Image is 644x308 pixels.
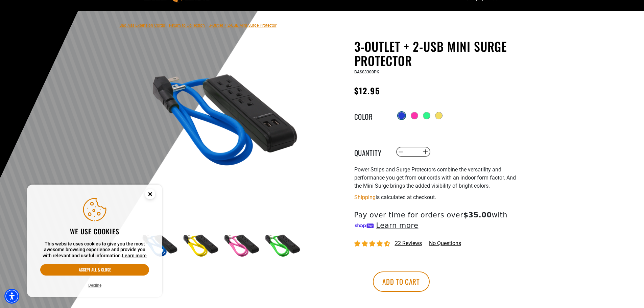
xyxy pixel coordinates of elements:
div: Accessibility Menu [4,289,19,304]
a: This website uses cookies to give you the most awesome browsing experience and provide you with r... [122,253,147,258]
span: › [166,23,168,28]
button: Accept all & close [40,264,149,276]
a: Shipping [354,194,376,200]
img: green [262,227,301,266]
span: 22 reviews [395,240,422,246]
a: Return to Collection [169,23,205,28]
button: Add to cart [373,271,430,292]
h1: 3-Outlet + 2-USB Mini Surge Protector [354,39,520,68]
h2: We use cookies [40,227,149,236]
label: Quantity [354,147,388,156]
span: BASS3300PK [354,70,379,74]
img: yellow [180,227,219,266]
span: 4.36 stars [354,241,391,247]
p: Power Strips and Surge Protectors combine the versatility and performance you get from our cords ... [354,166,520,190]
span: › [206,23,208,28]
button: Decline [86,282,103,289]
span: $12.95 [354,85,380,97]
aside: Cookie Consent [27,185,162,298]
a: Bad Ass Extension Cords [119,23,165,28]
legend: Color [354,111,388,120]
p: This website uses cookies to give you the most awesome browsing experience and provide you with r... [40,241,149,259]
div: is calculated at checkout. [354,193,520,202]
nav: breadcrumbs [119,21,277,29]
img: blue [139,41,302,204]
img: pink [221,227,260,266]
span: No questions [429,240,461,247]
span: 3-Outlet + 2-USB Mini Surge Protector [209,23,277,28]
